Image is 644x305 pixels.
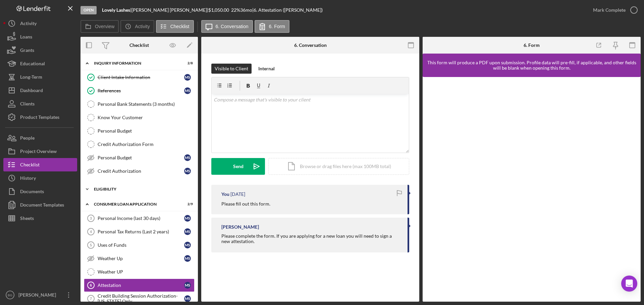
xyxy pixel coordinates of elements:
[3,212,77,225] button: Sheets
[181,202,193,206] div: 2 / 9
[135,24,150,29] label: Activity
[294,43,327,48] div: 6. Conversation
[90,297,92,301] tspan: 7
[221,192,229,197] div: You
[221,224,259,230] div: [PERSON_NAME]
[84,279,195,292] a: 6AttestationMS
[98,155,184,160] div: Personal Budget
[3,198,77,212] button: Document Templates
[211,64,252,74] button: Visible to Client
[593,3,626,17] div: Mark Complete
[98,283,184,288] div: Attestation
[184,87,191,94] div: M S
[211,158,265,175] button: Send
[98,101,194,107] div: Personal Bank Statements (3 months)
[98,115,194,120] div: Know Your Customer
[94,187,190,191] div: Eligibility
[80,20,119,33] button: Overview
[90,243,92,247] tspan: 5
[84,151,195,164] a: Personal BudgetMS
[184,228,191,235] div: M S
[184,154,191,161] div: M S
[621,276,637,292] div: Open Intercom Messenger
[90,230,92,234] tspan: 4
[84,238,195,252] a: 5Uses of FundsMS
[98,142,194,147] div: Credit Authorization Form
[90,216,92,220] tspan: 3
[84,212,195,225] a: 3Personal Income (last 30 days)MS
[98,229,184,234] div: Personal Tax Returns (Last 2 years)
[98,168,184,174] div: Credit Authorization
[84,252,195,265] a: Weather UpMS
[95,24,114,29] label: Overview
[184,168,191,174] div: M S
[90,283,92,287] tspan: 6
[98,88,184,93] div: References
[84,124,195,138] a: Personal Budget
[98,256,184,261] div: Weather Up
[84,97,195,111] a: Personal Bank Statements (3 months)
[426,60,637,71] div: This form will produce a PDF upon submission. Profile data will pre-fill, if applicable, and othe...
[94,61,176,65] div: Inquiry Information
[98,216,184,221] div: Personal Income (last 30 days)
[255,64,278,74] button: Internal
[98,75,184,80] div: Client Intake Information
[221,233,401,244] div: Please complete the form. If you are applying for a new loan you will need to sign a new attestat...
[255,20,289,33] button: 6. Form
[98,293,184,304] div: Credit Building Session Authorization- [US_STATE] Only
[98,269,194,275] div: Weather UP
[231,7,240,13] div: 22 %
[524,43,540,48] div: 6. Form
[20,198,64,213] div: Document Templates
[8,293,12,297] text: BG
[17,288,60,303] div: [PERSON_NAME]
[3,288,77,302] button: BG[PERSON_NAME]
[221,200,270,208] p: Please fill out this form.
[84,71,195,84] a: Client Intake InformationMS
[170,24,190,29] label: Checklist
[184,282,191,289] div: M S
[586,3,641,17] button: Mark Complete
[184,295,191,302] div: M S
[184,74,191,81] div: M S
[84,225,195,238] a: 4Personal Tax Returns (Last 2 years)MS
[184,242,191,248] div: M S
[84,138,195,151] a: Credit Authorization Form
[84,84,195,97] a: ReferencesMS
[129,43,149,48] div: Checklist
[84,265,195,279] a: Weather UP
[201,20,253,33] button: 6. Conversation
[233,158,244,175] div: Send
[80,6,97,14] div: Open
[258,64,275,74] div: Internal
